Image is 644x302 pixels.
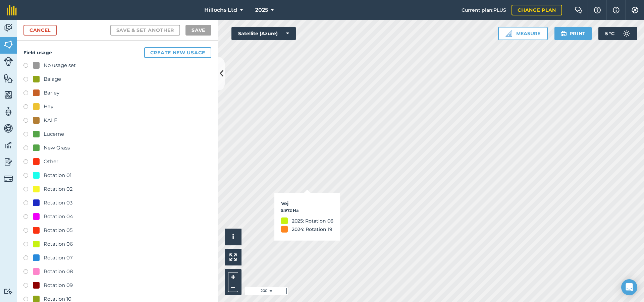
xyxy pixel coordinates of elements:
[228,272,238,282] button: +
[44,281,73,289] div: Rotation 09
[44,89,59,97] div: Barley
[229,253,237,261] img: Four arrows, one pointing top left, one top right, one bottom right and the last bottom left
[44,130,64,138] div: Lucerne
[605,27,614,40] span: 5 ° C
[4,107,13,117] img: svg+xml;base64,PD94bWwgdmVyc2lvbj0iMS4wIiBlbmNvZGluZz0idXRmLTgiPz4KPCEtLSBHZW5lcmF0b3I6IEFkb2JlIE...
[4,23,13,33] img: svg+xml;base64,PD94bWwgdmVyc2lvbj0iMS4wIiBlbmNvZGluZz0idXRmLTgiPz4KPCEtLSBHZW5lcmF0b3I6IEFkb2JlIE...
[23,47,211,58] h4: Field usage
[462,6,506,14] span: Current plan : PLUS
[505,30,512,37] img: Ruler icon
[23,25,57,36] a: Cancel
[4,73,13,83] img: svg+xml;base64,PHN2ZyB4bWxucz0iaHR0cDovL3d3dy53My5vcmcvMjAwMC9zdmciIHdpZHRoPSI1NiIgaGVpZ2h0PSI2MC...
[44,185,73,193] div: Rotation 02
[110,25,180,36] button: Save & set another
[281,200,333,207] h3: Vej
[4,157,13,167] img: svg+xml;base64,PD94bWwgdmVyc2lvbj0iMS4wIiBlbmNvZGluZz0idXRmLTgiPz4KPCEtLSBHZW5lcmF0b3I6IEFkb2JlIE...
[593,7,601,13] img: A question mark icon
[292,226,332,233] div: 2024: Rotation 19
[44,199,72,207] div: Rotation 03
[144,47,211,58] button: Create new usage
[228,282,238,292] button: –
[44,75,61,83] div: Balage
[44,116,57,124] div: KALE
[560,29,567,38] img: svg+xml;base64,PHN2ZyB4bWxucz0iaHR0cDovL3d3dy53My5vcmcvMjAwMC9zdmciIHdpZHRoPSIxOSIgaGVpZ2h0PSIyNC...
[4,57,13,66] img: svg+xml;base64,PD94bWwgdmVyc2lvbj0iMS4wIiBlbmNvZGluZz0idXRmLTgiPz4KPCEtLSBHZW5lcmF0b3I6IEFkb2JlIE...
[44,254,73,262] div: Rotation 07
[225,229,241,245] button: i
[4,174,13,183] img: svg+xml;base64,PD94bWwgdmVyc2lvbj0iMS4wIiBlbmNvZGluZz0idXRmLTgiPz4KPCEtLSBHZW5lcmF0b3I6IEFkb2JlIE...
[204,6,237,14] span: Hillochs Ltd
[575,7,583,13] img: Two speech bubbles overlapping with the left bubble in the forefront
[631,7,639,13] img: A cog icon
[4,40,13,50] img: svg+xml;base64,PHN2ZyB4bWxucz0iaHR0cDovL3d3dy53My5vcmcvMjAwMC9zdmciIHdpZHRoPSI1NiIgaGVpZ2h0PSI2MC...
[44,144,70,152] div: New Grass
[554,27,592,40] button: Print
[231,27,296,40] button: Satellite (Azure)
[44,240,73,248] div: Rotation 06
[44,213,73,221] div: Rotation 04
[613,6,620,14] img: svg+xml;base64,PHN2ZyB4bWxucz0iaHR0cDovL3d3dy53My5vcmcvMjAwMC9zdmciIHdpZHRoPSIxNyIgaGVpZ2h0PSIxNy...
[44,61,76,69] div: No usage set
[44,226,72,234] div: Rotation 05
[620,27,633,40] img: svg+xml;base64,PD94bWwgdmVyc2lvbj0iMS4wIiBlbmNvZGluZz0idXRmLTgiPz4KPCEtLSBHZW5lcmF0b3I6IEFkb2JlIE...
[44,267,73,276] div: Rotation 08
[621,279,637,295] div: Open Intercom Messenger
[185,25,211,36] button: Save
[44,158,58,166] div: Other
[4,90,13,100] img: svg+xml;base64,PHN2ZyB4bWxucz0iaHR0cDovL3d3dy53My5vcmcvMjAwMC9zdmciIHdpZHRoPSI1NiIgaGVpZ2h0PSI2MC...
[44,171,71,179] div: Rotation 01
[498,27,548,40] button: Measure
[292,217,333,224] div: 2025: Rotation 06
[255,6,268,14] span: 2025
[512,5,562,15] a: Change plan
[4,140,13,150] img: svg+xml;base64,PD94bWwgdmVyc2lvbj0iMS4wIiBlbmNvZGluZz0idXRmLTgiPz4KPCEtLSBHZW5lcmF0b3I6IEFkb2JlIE...
[598,27,637,40] button: 5 °C
[7,5,17,15] img: fieldmargin Logo
[4,123,13,133] img: svg+xml;base64,PD94bWwgdmVyc2lvbj0iMS4wIiBlbmNvZGluZz0idXRmLTgiPz4KPCEtLSBHZW5lcmF0b3I6IEFkb2JlIE...
[232,233,234,241] span: i
[4,288,13,295] img: svg+xml;base64,PD94bWwgdmVyc2lvbj0iMS4wIiBlbmNvZGluZz0idXRmLTgiPz4KPCEtLSBHZW5lcmF0b3I6IEFkb2JlIE...
[281,208,299,213] strong: 5.972 Ha
[44,103,53,111] div: Hay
